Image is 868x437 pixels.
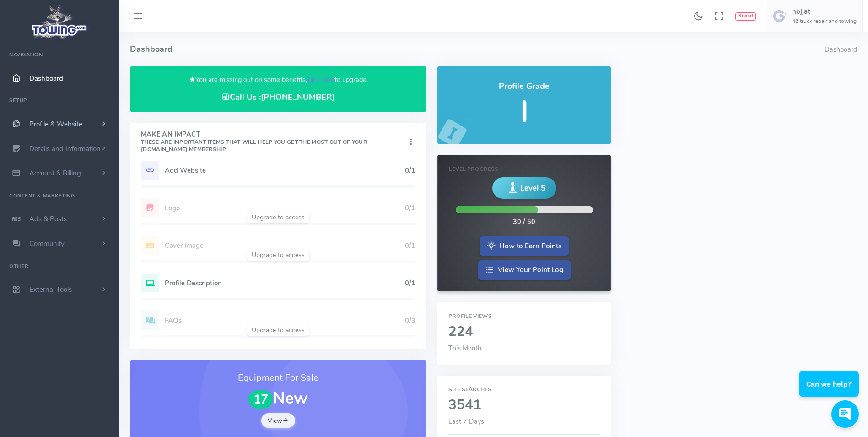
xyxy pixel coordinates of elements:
h5: 0/1 [405,167,415,174]
h4: Make An Impact [141,131,406,153]
span: Ads & Posts [29,214,67,224]
small: These are important items that will help you get the most out of your [DOMAIN_NAME] Membership [141,138,367,153]
span: Profile & Website [29,120,82,129]
h6: Level Progress [449,166,599,172]
h4: Profile Grade [448,82,600,91]
span: Account & Billing [29,169,81,178]
h5: hojjat [792,8,857,15]
h5: Profile Description [165,279,405,287]
li: Dashboard [825,45,857,55]
h1: New [141,389,415,409]
h2: 3541 [448,398,600,413]
a: How to Earn Points [480,236,569,256]
h6: 46 truck repair and towing [792,18,857,24]
h2: 224 [448,324,600,339]
p: You are missing out on some benefits, to upgrade. [141,75,415,85]
a: View [261,413,295,428]
a: click here [307,75,334,84]
h5: I [448,96,600,128]
a: View Your Point Log [478,260,571,280]
span: Level 5 [520,182,545,194]
span: Details and Information [29,144,101,153]
span: 17 [248,390,273,409]
h6: Site Searches [448,387,600,393]
span: Dashboard [29,74,63,83]
span: Last 7 Days [448,417,484,426]
div: 30 / 50 [513,217,535,227]
h6: Profile Views [448,313,600,319]
h4: Dashboard [130,32,825,66]
img: logo [29,3,91,42]
h5: Add Website [165,167,405,174]
button: Report [735,12,756,21]
h5: 0/1 [405,279,415,287]
h3: Equipment For Sale [141,371,415,385]
a: [PHONE_NUMBER] [261,92,335,103]
span: Community [29,239,65,248]
img: user-image [773,9,787,23]
iframe: Conversations [793,346,868,437]
span: This Month [448,344,481,353]
span: External Tools [29,285,72,294]
h4: Call Us : [141,93,415,102]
